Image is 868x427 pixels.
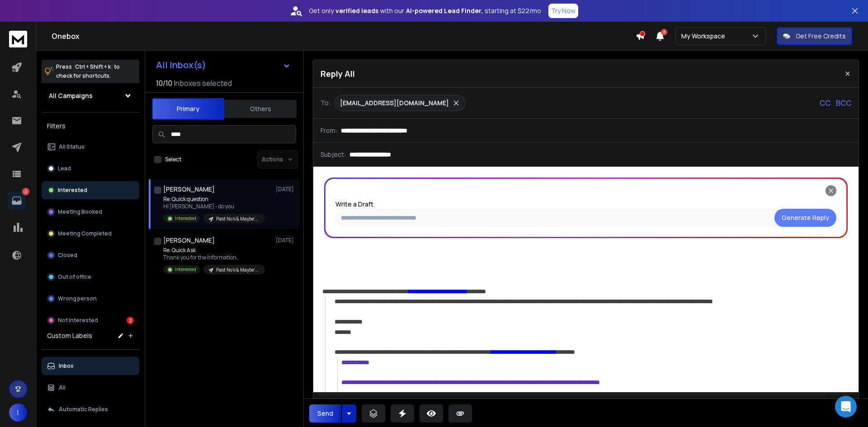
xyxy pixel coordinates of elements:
[321,126,337,135] p: From:
[42,138,139,156] button: All Status
[316,396,379,414] button: AI Rephrase
[835,396,857,418] div: Open Intercom Messenger
[163,185,215,194] h1: [PERSON_NAME]
[216,216,259,222] p: Past No's & Maybe's [DATE]
[9,404,27,422] button: I
[163,247,265,254] p: Re: Quick Ask
[42,203,139,221] button: Meeting Booked
[58,208,102,216] p: Meeting Booked
[163,236,215,245] h1: [PERSON_NAME]
[796,32,846,41] p: Get Free Credits
[58,317,98,324] p: Not Interested
[152,98,224,120] button: Primary
[163,254,265,261] p: Thank you for the information.
[59,406,108,413] p: Automatic Replies
[42,400,139,418] button: Automatic Replies
[42,290,139,308] button: Wrong person
[309,6,541,15] p: Get only with our starting at $22/mo
[175,266,196,273] p: Interested
[340,99,449,108] p: [EMAIL_ADDRESS][DOMAIN_NAME]
[156,78,172,89] span: 10 / 10
[538,396,556,414] button: Code View
[383,396,400,414] button: Bold (Ctrl+B)
[321,67,355,80] p: Reply All
[820,98,830,108] p: CC
[421,396,438,414] button: Underline (Ctrl+U)
[42,225,139,243] button: Meeting Completed
[309,404,341,422] button: Send
[440,396,457,414] button: More Text
[58,252,77,259] p: Closed
[56,62,120,80] p: Press to check for shortcuts.
[149,56,298,74] button: All Inbox(s)
[58,165,71,172] p: Lead
[42,379,139,397] button: All
[42,246,139,264] button: Closed
[42,120,139,132] h3: Filters
[58,230,112,237] p: Meeting Completed
[551,6,576,15] p: Try Now
[774,209,836,227] button: Clear input
[406,6,483,15] strong: AI-powered Lead Finder,
[42,268,139,286] button: Out of office
[335,200,373,208] label: Write a Draft
[548,4,578,18] button: Try Now
[836,98,851,108] p: BCC
[480,396,497,414] button: Insert Image (Ctrl+P)
[127,317,134,324] div: 2
[58,187,87,194] p: Interested
[661,29,667,35] span: 3
[58,295,97,302] p: Wrong person
[59,384,66,391] p: All
[22,188,29,195] p: 2
[402,396,419,414] button: Italic (Ctrl+I)
[59,143,85,150] p: All Status
[74,61,112,72] span: Ctrl + Shift + k
[681,32,729,41] p: My Workspace
[163,196,265,203] p: Re: Quick question
[42,357,139,375] button: Inbox
[216,267,259,273] p: Past No's & Maybe's [DATE]
[9,31,27,47] img: logo
[163,203,265,210] p: Hi [PERSON_NAME] - do you
[58,273,91,281] p: Out of office
[52,31,636,42] h1: Onebox
[42,311,139,329] button: Not Interested2
[42,87,139,105] button: All Campaigns
[156,61,206,70] h1: All Inbox(s)
[175,215,196,222] p: Interested
[461,396,478,414] button: Insert Link (Ctrl+K)
[518,396,535,414] button: Signature
[165,156,181,163] label: Select
[321,150,346,159] p: Subject:
[335,6,378,15] strong: verified leads
[276,186,296,193] p: [DATE]
[174,78,232,89] h3: Inboxes selected
[8,192,26,210] a: 2
[276,237,296,244] p: [DATE]
[224,99,297,119] button: Others
[42,181,139,199] button: Interested
[321,99,330,108] p: To:
[47,331,92,340] h3: Custom Labels
[499,396,516,414] button: Emoticons
[49,91,93,100] h1: All Campaigns
[59,362,74,370] p: Inbox
[42,160,139,178] button: Lead
[777,27,852,45] button: Get Free Credits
